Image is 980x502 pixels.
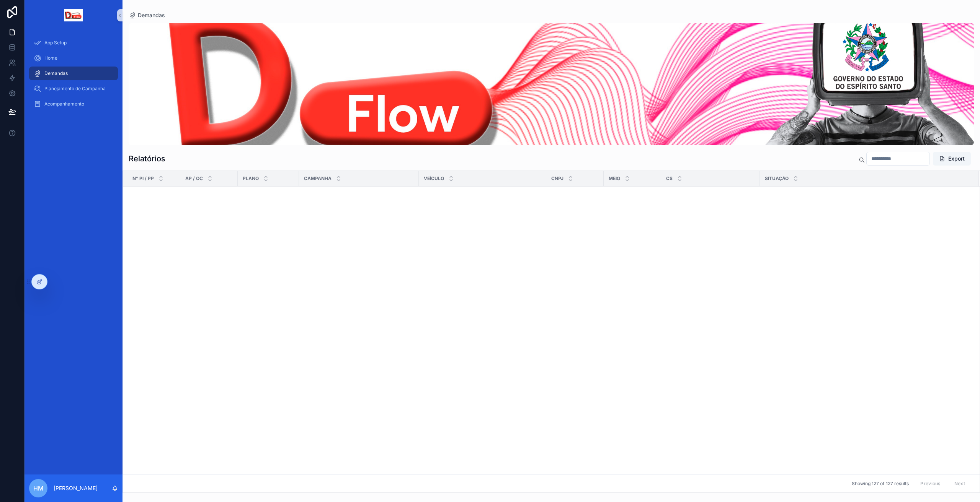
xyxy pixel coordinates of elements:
[29,36,118,50] a: App Setup
[29,82,118,96] a: Planejamento de Campanha
[64,9,83,21] img: Logotipo do aplicativo
[54,485,98,491] font: [PERSON_NAME]
[609,175,620,182] span: Meio
[44,70,68,76] span: Demandas
[132,175,154,182] span: N° PI / PP
[185,175,203,182] span: AP / OC
[44,86,106,92] span: Planejamento de Campanha
[666,175,673,182] span: CS
[129,11,165,19] a: Demandas
[138,11,165,19] span: Demandas
[933,152,971,166] button: Export
[304,175,332,182] span: Campanha
[243,175,259,182] span: Plano
[33,484,44,492] font: HM
[424,175,444,182] span: Veículo
[129,153,165,164] h1: Relatórios
[551,175,563,182] span: CNPJ
[24,31,122,121] div: conteúdo rolável
[29,51,118,65] a: Home
[29,67,118,80] a: Demandas
[852,481,909,487] span: Showing 127 of 127 results
[765,175,789,182] span: Situação
[29,97,118,111] a: Acompanhamento
[44,101,84,107] span: Acompanhamento
[44,40,67,46] span: App Setup
[44,55,57,61] span: Home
